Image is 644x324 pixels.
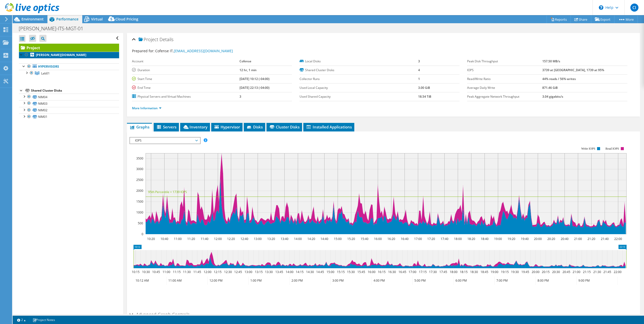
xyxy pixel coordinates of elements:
[387,237,395,241] text: 16:20
[581,147,595,150] text: Write IOPS
[132,106,162,110] a: More Information
[19,44,119,52] a: Project
[162,270,170,274] text: 11:00
[147,237,155,241] text: 10:20
[562,270,570,274] text: 20:45
[139,37,158,42] span: Project
[307,237,315,241] text: 14:20
[408,270,416,274] text: 17:00
[574,237,582,241] text: 21:00
[587,237,595,241] text: 21:20
[19,52,119,58] a: [PERSON_NAME][DOMAIN_NAME]
[542,68,604,72] b: 3739 at [GEOGRAPHIC_DATA], 1739 at 95%
[460,270,467,274] text: 18:15
[142,232,143,236] text: 0
[547,237,555,241] text: 20:20
[494,237,502,241] text: 19:00
[480,270,488,274] text: 18:45
[337,270,344,274] text: 15:15
[31,88,119,94] div: Shared Cluster Disks
[300,76,418,82] label: Collector Runs
[254,237,261,241] text: 13:00
[19,100,119,107] a: NIM03
[14,317,29,323] a: 2
[326,270,334,274] text: 15:00
[132,94,239,99] label: Physical Servers and Virtual Machines
[542,77,576,81] b: 44% reads / 56% writes
[418,86,430,90] b: 3.00 GiB
[136,199,143,204] text: 1500
[591,15,614,23] a: Export
[296,270,303,274] text: 14:15
[467,59,542,64] label: Peak Disk Throughput
[419,270,426,274] text: 17:15
[501,270,508,274] text: 19:15
[132,48,154,53] label: Prepared for:
[29,317,59,323] a: Project Notes
[418,59,420,63] b: 3
[593,270,601,274] text: 21:30
[213,270,221,274] text: 12:15
[440,237,448,241] text: 17:40
[467,94,542,99] label: Peak Aggregate Network Throughput
[239,94,241,99] b: 3
[347,270,355,274] text: 15:30
[240,237,248,241] text: 12:40
[614,15,638,23] a: More
[542,270,549,274] text: 20:15
[418,77,420,81] b: 1
[418,94,431,99] b: 18.54 TiB
[183,270,191,274] text: 11:30
[542,59,560,63] b: 157.50 MB/s
[521,270,529,274] text: 19:45
[427,237,435,241] text: 17:20
[19,70,119,76] a: Lab01
[19,63,119,70] a: Hypervisors
[378,270,385,274] text: 16:15
[547,15,571,23] a: Reports
[183,124,207,129] span: Inventory
[265,270,273,274] text: 13:30
[542,86,558,90] b: 871.46 GiB
[306,270,314,274] text: 14:30
[132,68,239,73] label: Duration
[571,15,591,23] a: Share
[560,237,568,241] text: 20:40
[21,17,44,21] span: Environment
[467,68,542,73] label: IOPS
[152,270,160,274] text: 10:45
[467,76,542,82] label: Read/Write Ratio
[603,270,611,274] text: 21:45
[227,237,235,241] text: 12:20
[132,138,197,144] span: IOPS
[630,4,638,12] span: CI
[454,237,462,241] text: 18:00
[267,237,275,241] text: 13:20
[131,270,139,274] text: 10:15
[129,124,149,129] span: Graphs
[300,59,418,64] label: Local Disks
[155,48,233,53] span: Cofense IT,
[360,237,368,241] text: 15:40
[159,36,173,42] span: Details
[398,270,406,274] text: 16:45
[19,114,119,120] a: NIM01
[388,270,396,274] text: 16:30
[614,237,622,241] text: 22:00
[572,270,580,274] text: 21:00
[300,85,418,90] label: Used Local Capacity
[601,237,608,241] text: 21:40
[136,167,143,171] text: 3000
[613,270,621,274] text: 22:00
[56,17,78,21] span: Performance
[136,156,143,160] text: 3500
[320,237,328,241] text: 14:40
[224,270,232,274] text: 12:30
[467,237,475,241] text: 18:20
[374,237,382,241] text: 16:00
[200,237,208,241] text: 11:40
[187,237,195,241] text: 11:20
[605,147,619,150] text: Read IOPS
[193,270,201,274] text: 11:45
[136,178,143,182] text: 2500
